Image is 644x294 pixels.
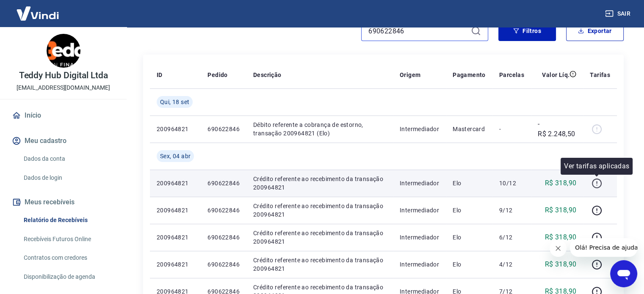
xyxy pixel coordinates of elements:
p: Débito referente a cobrança de estorno, transação 200964821 (Elo) [253,121,386,137]
a: Recebíveis Futuros Online [20,231,116,248]
p: Crédito referente ao recebimento da transação 200964821 [253,256,386,273]
p: 4/12 [499,260,524,269]
p: 9/12 [499,206,524,214]
p: 200964821 [157,206,194,214]
p: Tarifas [590,71,610,79]
p: 690622846 [207,260,240,269]
p: 200964821 [157,260,194,269]
a: Disponibilização de agenda [20,268,116,286]
p: R$ 318,90 [545,205,577,215]
p: R$ 318,90 [545,232,577,242]
p: ID [157,71,163,79]
p: -R$ 2.248,50 [538,119,576,139]
iframe: Fechar mensagem [550,240,567,257]
p: Descrição [253,71,282,79]
p: R$ 318,90 [545,178,577,188]
p: [EMAIL_ADDRESS][DOMAIN_NAME] [17,83,110,92]
p: Parcelas [499,71,524,79]
button: Meu cadastro [10,132,116,150]
button: Sair [603,6,634,22]
p: - [499,125,524,133]
p: Intermediador [400,179,439,187]
button: Exportar [566,21,624,41]
p: 200964821 [157,233,194,242]
p: Crédito referente ao recebimento da transação 200964821 [253,175,386,192]
p: 690622846 [207,206,240,214]
p: Intermediador [400,260,439,269]
p: Valor Líq. [542,71,569,79]
p: Intermediador [400,206,439,214]
p: 690622846 [207,179,240,187]
a: Dados de login [20,169,116,187]
img: 5902785a-6559-4696-b25b-382ced304c37.jpeg [47,34,80,68]
p: 200964821 [157,179,194,187]
p: Crédito referente ao recebimento da transação 200964821 [253,229,386,246]
p: Mastercard [453,125,486,133]
p: 690622846 [207,125,240,133]
p: Intermediador [400,233,439,242]
a: Relatório de Recebíveis [20,212,116,229]
p: 200964821 [157,125,194,133]
p: Elo [453,179,486,187]
p: Ver tarifas aplicadas [564,161,629,171]
p: 6/12 [499,233,524,242]
input: Busque pelo número do pedido [368,25,467,37]
a: Início [10,106,116,125]
p: Intermediador [400,125,439,133]
p: Origem [400,71,420,79]
p: 10/12 [499,179,524,187]
span: Qui, 18 set [160,98,189,106]
p: R$ 318,90 [545,259,577,269]
span: Sex, 04 abr [160,152,191,160]
p: Teddy Hub Digital Ltda [19,71,108,80]
p: Pagamento [453,71,486,79]
p: 690622846 [207,233,240,242]
button: Meus recebíveis [10,193,116,212]
img: Vindi [10,0,65,26]
iframe: Botão para abrir a janela de mensagens [610,260,637,287]
a: Dados da conta [20,150,116,168]
p: Elo [453,260,486,269]
p: Elo [453,233,486,242]
p: Pedido [207,71,227,79]
p: Crédito referente ao recebimento da transação 200964821 [253,202,386,219]
iframe: Mensagem da empresa [570,238,637,257]
button: Filtros [498,21,556,41]
span: Olá! Precisa de ajuda? [5,6,71,13]
p: Elo [453,206,486,214]
a: Contratos com credores [20,249,116,267]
